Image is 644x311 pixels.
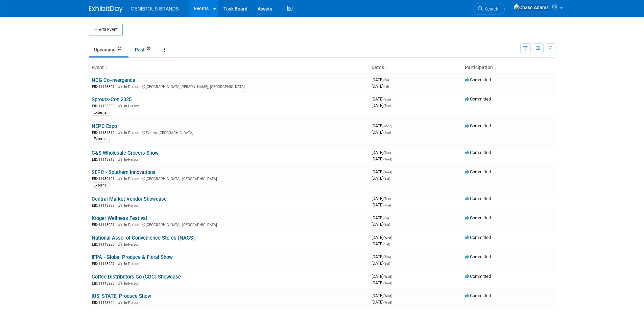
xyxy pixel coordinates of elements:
img: In-Person Event [118,281,122,285]
div: External [92,136,110,142]
span: (Tue) [383,197,391,201]
span: Committed [465,123,491,128]
span: Search [483,6,498,12]
a: IFPA - Global Produce & Floral Show [92,254,173,260]
span: (Fri) [383,85,389,88]
img: In-Person Event [118,177,122,180]
span: EID: 11143927 [92,262,117,266]
div: [GEOGRAPHIC_DATA][PERSON_NAME], [GEOGRAPHIC_DATA] [92,84,366,89]
span: (Tue) [383,131,391,134]
a: National Assc. of Convenience Stores (NACS) [92,235,195,241]
span: [DATE] [372,280,392,285]
span: (Fri) [383,216,389,220]
span: [DATE] [372,241,390,246]
a: C&S Wholesale Grocers Show [92,150,159,156]
span: [DATE] [372,150,393,155]
img: In-Person Event [118,203,122,207]
span: [DATE] [372,169,394,174]
span: Committed [465,96,491,102]
span: (Mon) [383,124,392,128]
span: EID: 11139101 [92,177,117,181]
span: (Wed) [383,170,392,174]
a: Sort by Participation Type [493,65,496,70]
img: In-Person Event [118,85,122,88]
img: ExhibitDay [89,6,123,13]
th: Event [89,62,369,73]
span: (Wed) [383,275,392,279]
span: - [392,96,393,102]
span: Committed [465,254,491,259]
span: (Thu) [383,255,391,259]
div: [GEOGRAPHIC_DATA], [GEOGRAPHIC_DATA] [92,176,366,181]
span: (Wed) [383,157,392,161]
span: [DATE] [372,103,391,108]
span: [DATE] [372,254,393,259]
span: Committed [465,274,491,279]
span: (Sat) [383,177,390,180]
span: In-Person [124,242,141,247]
span: [DATE] [372,261,390,266]
span: Committed [465,293,491,298]
span: [DATE] [372,176,390,181]
span: [DATE] [372,293,394,298]
a: NCG Co+nvergence [92,77,135,83]
span: In-Person [124,223,141,227]
span: Committed [465,196,491,201]
span: - [393,274,394,279]
span: In-Person [124,203,141,208]
a: NEPC Expo [92,123,117,129]
span: (Fri) [383,78,389,82]
a: Upcoming20 [89,43,128,56]
span: - [393,293,394,298]
span: GENEROUS BRANDS [131,6,179,12]
span: [DATE] [372,130,391,135]
a: Coffee Distributors Co (CDC) Showcase [92,274,181,280]
span: Committed [465,215,491,220]
a: Search [474,3,505,15]
span: (Sun) [383,97,391,101]
a: Past50 [130,43,158,56]
span: In-Person [124,177,141,181]
span: In-Person [124,131,141,135]
span: [DATE] [372,215,391,220]
span: [DATE] [372,274,394,279]
span: (Sat) [383,242,390,246]
span: Committed [465,150,491,155]
span: EID: 11143918 [92,158,117,161]
span: (Sat) [383,223,390,226]
span: (Wed) [383,294,392,298]
img: In-Person Event [118,223,122,226]
button: Add Event [89,24,123,36]
span: EID: 11143926 [92,243,117,246]
span: - [392,150,393,155]
span: In-Person [124,301,141,305]
span: Committed [465,235,491,240]
span: (Wed) [383,281,392,285]
img: In-Person Event [118,104,122,107]
span: (Sat) [383,262,390,265]
span: EID: 11143928 [92,282,117,285]
span: [DATE] [372,123,394,128]
span: EID: 11134812 [92,131,117,135]
a: [US_STATE] Produce Show [92,293,151,299]
a: Sprouts-Con 2025 [92,96,132,103]
span: In-Person [124,157,141,162]
a: Sort by Start Date [384,65,387,70]
span: [DATE] [372,84,389,89]
span: [DATE] [372,299,392,305]
img: In-Person Event [118,157,122,161]
span: - [392,196,393,201]
span: [DATE] [372,235,394,240]
span: Committed [465,169,491,174]
span: EID: 11136900 [92,104,117,108]
span: 20 [116,46,123,51]
span: - [393,235,394,240]
span: In-Person [124,281,141,286]
span: [DATE] [372,156,392,161]
span: (Wed) [383,236,392,240]
span: 50 [145,46,152,51]
span: EID: 11143307 [92,85,117,89]
span: In-Person [124,262,141,266]
span: [DATE] [372,96,393,102]
th: Dates [369,62,462,73]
